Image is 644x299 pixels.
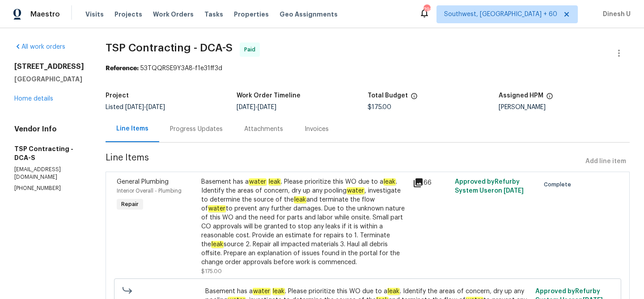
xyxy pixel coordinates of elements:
[305,125,329,134] div: Invoices
[237,93,301,99] h5: Work Order Timeline
[268,178,281,185] em: leak
[106,153,582,170] span: Line Items
[201,177,407,267] div: Basement has a . Please prioritize this WO due to a . Identify the areas of concern, dry up any p...
[14,75,84,84] h5: [GEOGRAPHIC_DATA]
[14,185,84,192] p: [PHONE_NUMBER]
[249,178,267,185] em: water
[106,104,165,110] span: Listed
[444,10,557,19] span: Southwest, [GEOGRAPHIC_DATA] + 60
[347,187,364,194] em: water
[413,177,449,188] div: 66
[153,10,194,19] span: Work Orders
[125,104,165,110] span: -
[14,62,84,71] h2: [STREET_ADDRESS]
[294,196,306,203] em: leak
[204,11,223,17] span: Tasks
[234,10,269,19] span: Properties
[201,269,222,274] span: $175.00
[504,188,524,194] span: [DATE]
[14,166,84,181] p: [EMAIL_ADDRESS][DOMAIN_NAME]
[106,93,129,99] h5: Project
[116,124,148,133] div: Line Items
[14,125,84,134] h4: Vendor Info
[14,44,65,50] a: All work orders
[106,42,233,53] span: TSP Contracting - DCA-S
[146,104,165,110] span: [DATE]
[244,125,283,134] div: Attachments
[368,93,408,99] h5: Total Budget
[368,104,391,110] span: $175.00
[599,10,631,19] span: Dinesh U
[499,93,543,99] h5: Assigned HPM
[14,96,53,102] a: Home details
[211,241,224,248] em: leak
[30,10,60,19] span: Maestro
[546,93,553,104] span: The hpm assigned to this work order.
[253,288,271,295] em: water
[106,65,139,72] b: Reference:
[411,93,418,104] span: The total cost of line items that have been proposed by Opendoor. This sum includes line items th...
[114,10,142,19] span: Projects
[170,125,223,134] div: Progress Updates
[387,288,400,295] em: leak
[424,5,430,14] div: 792
[208,205,226,212] em: water
[117,188,182,194] span: Interior Overall - Plumbing
[117,179,169,185] span: General Plumbing
[280,10,338,19] span: Geo Assignments
[383,178,396,185] em: leak
[14,144,84,162] h5: TSP Contracting - DCA-S
[106,64,630,73] div: 53TQQRSE9Y3A8-f1e31ff3d
[237,104,276,110] span: -
[244,45,259,54] span: Paid
[499,104,630,110] div: [PERSON_NAME]
[85,10,104,19] span: Visits
[258,104,276,110] span: [DATE]
[544,180,575,189] span: Complete
[118,200,142,209] span: Repair
[237,104,255,110] span: [DATE]
[455,179,524,194] span: Approved by Refurby System User on
[272,288,285,295] em: leak
[125,104,144,110] span: [DATE]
